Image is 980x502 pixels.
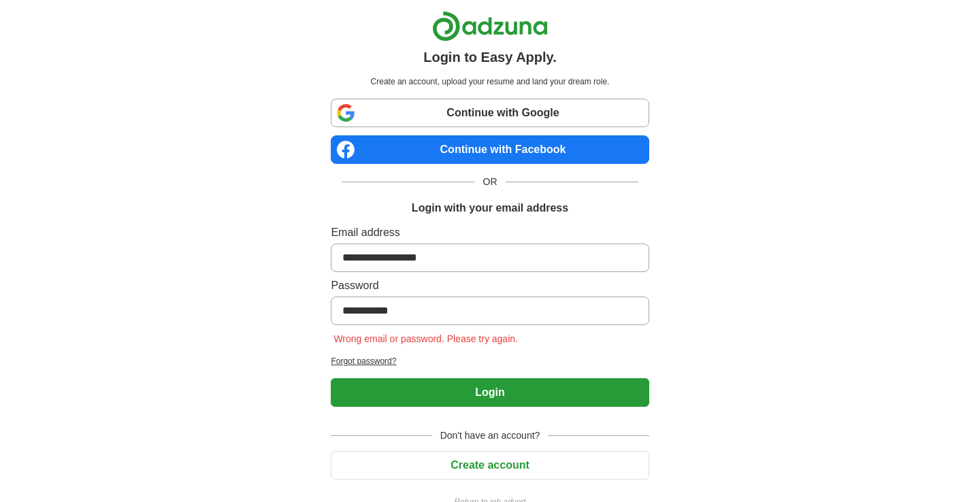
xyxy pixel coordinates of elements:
button: Login [331,378,649,407]
span: Don't have an account? [432,429,549,443]
h1: Login to Easy Apply. [423,47,557,67]
p: Create an account, upload your resume and land your dream role. [333,76,646,88]
a: Forgot password? [331,355,649,367]
label: Password [331,278,649,294]
a: Continue with Facebook [331,135,649,164]
a: Continue with Google [331,99,649,127]
img: Adzuna logo [432,11,548,41]
h1: Login with your email address [412,200,568,216]
a: Create account [331,459,649,471]
label: Email address [331,224,649,241]
span: OR [475,175,506,189]
span: Wrong email or password. Please try again. [331,333,521,344]
button: Create account [331,451,649,480]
